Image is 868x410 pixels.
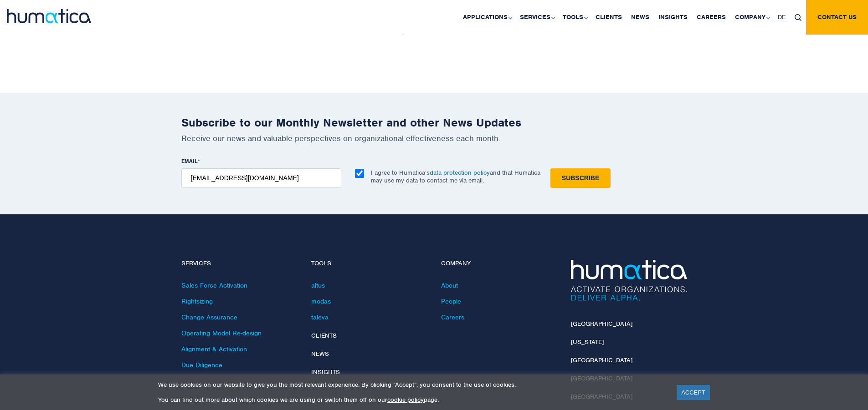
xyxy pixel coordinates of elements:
[430,169,490,177] a: data protection policy
[550,168,611,188] input: Subscribe
[311,332,337,339] a: Clients
[7,9,91,23] img: logo
[571,338,604,346] a: [US_STATE]
[181,361,222,369] a: Due Diligence
[181,297,213,305] a: Rightsizing
[181,116,687,130] h2: Subscribe to our Monthly Newsletter and other News Updates
[441,281,458,289] a: About
[181,329,262,337] a: Operating Model Re-design
[571,260,687,301] img: Humatica
[778,13,786,21] span: DE
[571,356,632,364] a: [GEOGRAPHIC_DATA]
[181,168,341,188] input: name@company.com
[441,297,461,305] a: People
[311,313,329,321] a: taleva
[158,396,665,404] p: You can find out more about which cookies we are using or switch them off on our page.
[181,281,247,289] a: Sales Force Activation
[571,320,632,328] a: [GEOGRAPHIC_DATA]
[311,297,331,305] a: modas
[181,157,198,165] span: EMAIL
[387,396,424,404] a: cookie policy
[371,169,540,184] p: I agree to Humatica’s and that Humatica may use my data to contact me via email.
[181,345,247,353] a: Alignment & Activation
[181,260,298,268] h4: Services
[311,281,325,289] a: altus
[441,260,557,268] h4: Company
[158,381,665,389] p: We use cookies on our website to give you the most relevant experience. By clicking “Accept”, you...
[441,313,464,321] a: Careers
[355,169,364,178] input: I agree to Humatica’sdata protection policyand that Humatica may use my data to contact me via em...
[311,368,340,376] a: Insights
[677,385,710,400] a: ACCEPT
[311,350,329,358] a: News
[181,133,687,143] p: Receive our news and valuable perspectives on organizational effectiveness each month.
[795,14,801,21] img: search_icon
[311,260,427,268] h4: Tools
[181,313,237,321] a: Change Assurance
